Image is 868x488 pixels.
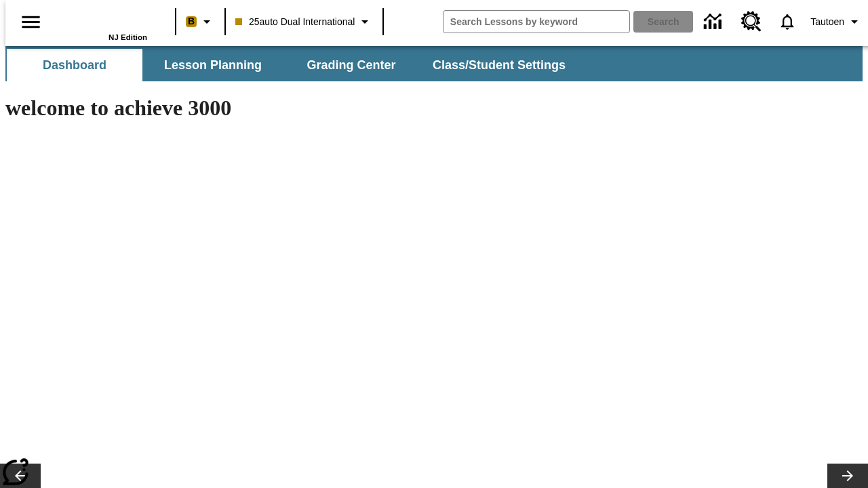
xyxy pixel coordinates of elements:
[188,13,195,30] span: B
[422,49,576,81] button: Class/Student Settings
[180,9,220,34] button: Boost Class color is peach. Change class color
[11,2,51,42] button: Open side menu
[7,49,142,81] button: Dashboard
[145,49,281,81] button: Lesson Planning
[696,3,733,41] a: Data Center
[805,9,868,34] button: Profile/Settings
[283,49,419,81] button: Grading Center
[5,46,863,81] div: SubNavbar
[733,3,770,40] a: Resource Center, Will open in new tab
[59,6,147,33] a: Home
[810,15,844,29] span: Tautoen
[235,15,355,29] span: 25auto Dual International
[827,464,868,488] button: Lesson carousel, Next
[5,49,578,81] div: SubNavbar
[443,11,629,33] input: search field
[59,5,147,41] div: Home
[108,33,147,41] span: NJ Edition
[770,4,805,39] a: Notifications
[230,9,378,34] button: Class: 25auto Dual International, Select your class
[5,96,591,121] h1: welcome to achieve 3000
